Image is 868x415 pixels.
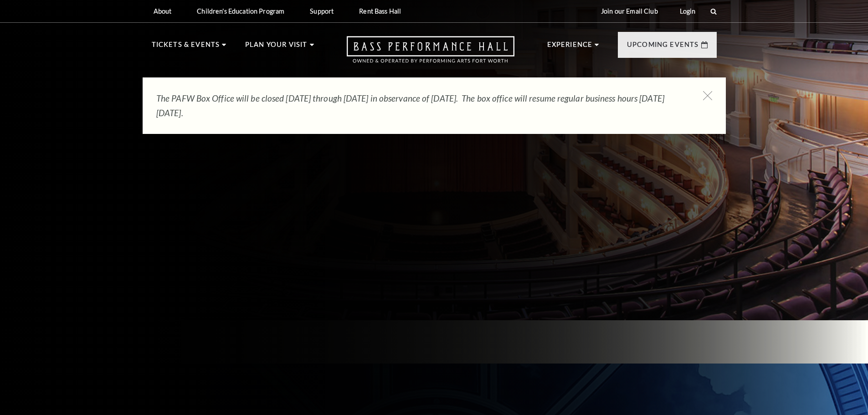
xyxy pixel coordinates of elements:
p: Tickets & Events [152,39,220,56]
p: About [154,7,172,15]
p: Support [310,7,334,15]
p: Children's Education Program [197,7,284,15]
p: Rent Bass Hall [359,7,401,15]
p: Plan Your Visit [245,39,308,56]
p: Experience [547,39,593,56]
p: Upcoming Events [627,39,699,56]
em: The PAFW Box Office will be closed [DATE] through [DATE] in observance of [DATE]. The box office ... [156,93,664,118]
